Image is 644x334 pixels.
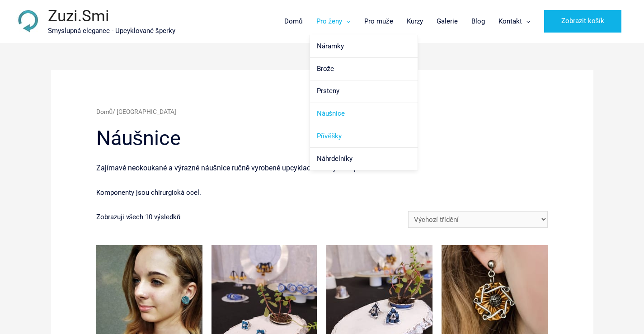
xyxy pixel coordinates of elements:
[465,8,492,35] a: Blog
[310,80,418,103] a: Prsteny
[96,124,548,152] h1: Náušnice
[96,164,367,172] span: Zajímavé neokoukané a výrazné náušnice ručně vyrobené upcyklací kávových kapslí.
[544,10,622,33] a: Zobrazit košík
[48,7,109,25] a: Zuzi.Smi
[400,8,430,35] a: Kurzy
[96,108,113,115] a: Domů
[310,58,418,80] a: Brože
[48,26,175,36] p: Smyslupná elegance - Upcyklované šperky
[310,8,358,35] a: Pro ženy
[96,106,548,118] nav: / [GEOGRAPHIC_DATA]
[310,103,418,126] a: Náušnice
[16,10,41,33] img: Zuzi.Smi
[96,187,548,199] p: Komponenty jsou chirurgická ocel.
[492,8,537,35] a: Kontakt
[310,125,418,148] a: Přívěšky
[310,35,418,58] a: Náramky
[310,148,418,170] a: Náhrdelníky
[357,8,400,35] a: Pro muže
[408,211,548,228] select: Řazení obchodu
[271,8,628,35] nav: Navigace stránek
[430,8,465,35] a: Galerie
[277,8,309,35] a: Domů
[96,211,181,224] p: Zobrazuji všech 10 výsledků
